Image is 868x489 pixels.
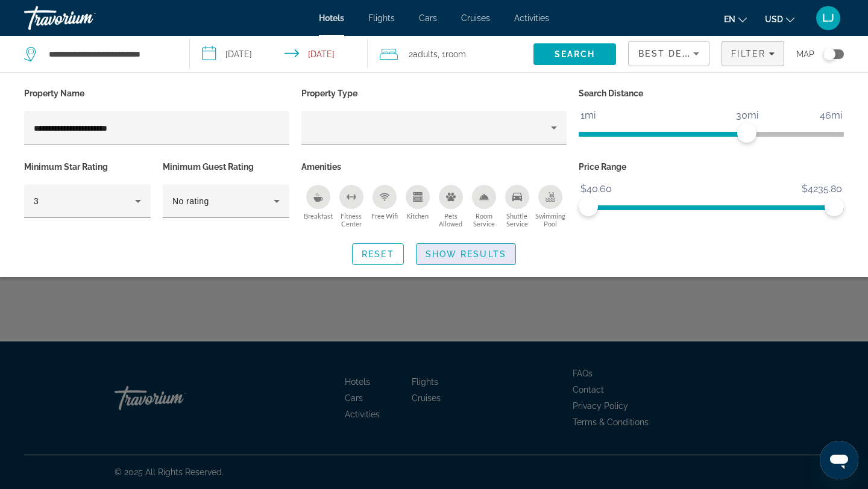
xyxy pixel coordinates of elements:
span: Free Wifi [371,212,398,220]
span: Show Results [426,249,506,259]
ngx-slider: ngx-slider [579,205,844,208]
button: Toggle map [814,49,844,60]
p: Property Name [24,85,289,102]
button: Breakfast [301,184,335,228]
button: Search [533,43,616,65]
button: Pets Allowed [434,184,467,228]
p: Property Type [301,85,567,102]
span: Reset [362,249,394,259]
a: Activities [514,13,549,23]
span: Room Service [467,212,500,228]
div: Hotel Filters [18,85,850,231]
a: Hotels [319,13,344,23]
button: Change currency [765,10,794,28]
span: $40.60 [579,180,614,198]
button: Room Service [467,184,500,228]
a: Cars [419,13,437,23]
span: Fitness Center [335,212,368,228]
input: Search hotel destination [48,45,171,63]
ngx-slider: ngx-slider [579,132,844,134]
span: 1mi [579,107,597,125]
button: Reset [352,243,404,265]
button: Travelers: 2 adults, 0 children [368,36,533,72]
span: LJ [822,12,834,24]
p: Search Distance [579,85,844,102]
span: 2 [409,46,438,63]
span: ngx-slider [579,197,598,216]
span: 30mi [734,107,760,125]
span: Pets Allowed [434,212,467,228]
iframe: Button to launch messaging window [820,441,858,479]
button: Fitness Center [335,184,368,228]
p: Price Range [579,158,844,175]
p: Amenities [301,158,567,175]
span: , 1 [438,46,466,63]
a: Travorium [24,2,145,34]
button: Filters [722,41,784,66]
p: Minimum Star Rating [24,158,151,175]
span: $4235.80 [800,180,844,198]
span: Map [796,46,814,63]
span: Kitchen [406,212,429,220]
span: Filter [731,49,766,58]
span: Search [555,49,596,59]
span: No rating [172,196,209,206]
span: 3 [34,196,39,206]
span: 46mi [818,107,844,125]
button: Shuttle Service [500,184,533,228]
span: Swimming Pool [533,212,567,228]
span: Room [445,49,466,59]
mat-select: Sort by [638,46,699,61]
button: Change language [724,10,747,28]
a: Cruises [461,13,490,23]
button: User Menu [813,5,844,31]
button: Kitchen [401,184,434,228]
span: Best Deals [638,49,701,58]
p: Minimum Guest Rating [163,158,289,175]
span: Adults [413,49,438,59]
span: USD [765,14,783,24]
span: Breakfast [304,212,333,220]
span: Shuttle Service [500,212,533,228]
span: ngx-slider [737,123,756,143]
span: ngx-slider-max [825,197,844,216]
button: Select check in and out date [190,36,368,72]
mat-select: Property type [311,120,557,135]
button: Show Results [416,243,516,265]
span: en [724,14,735,24]
a: Flights [368,13,395,23]
button: Swimming Pool [533,184,567,228]
button: Free Wifi [368,184,401,228]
